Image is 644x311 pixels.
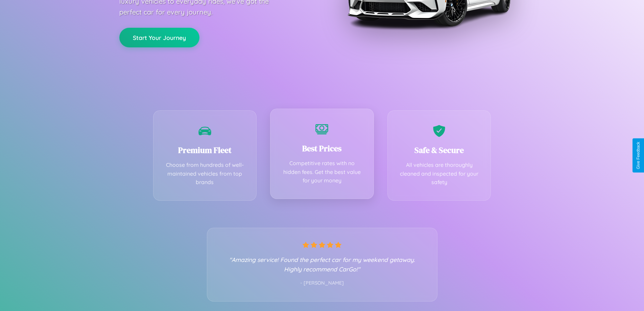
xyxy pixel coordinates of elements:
div: Give Feedback [636,142,641,169]
button: Start Your Journey [119,28,199,47]
h3: Premium Fleet [164,145,246,156]
h3: Safe & Secure [398,145,481,156]
p: - [PERSON_NAME] [221,279,424,288]
p: Competitive rates with no hidden fees. Get the best value for your money [281,159,363,185]
p: All vehicles are thoroughly cleaned and inspected for your safety [398,161,481,187]
p: Choose from hundreds of well-maintained vehicles from top brands [164,161,246,187]
p: "Amazing service! Found the perfect car for my weekend getaway. Highly recommend CarGo!" [221,255,424,274]
h3: Best Prices [281,143,363,154]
